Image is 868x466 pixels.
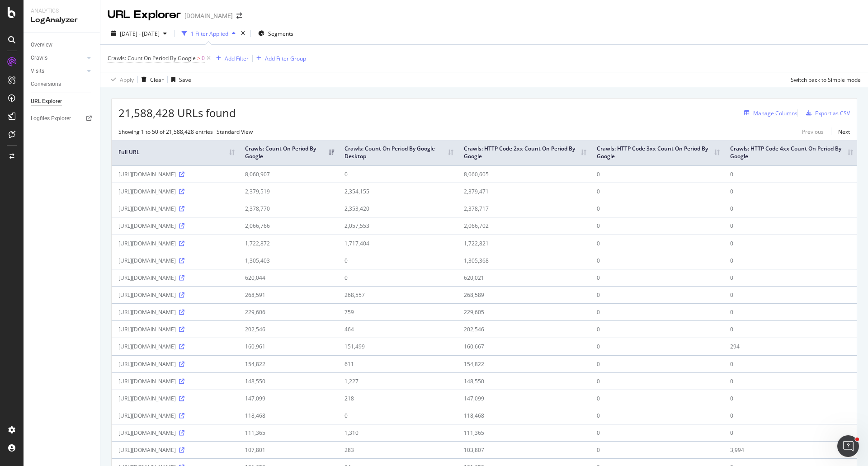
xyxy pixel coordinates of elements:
td: 0 [723,252,857,269]
td: 0 [723,235,857,252]
td: 0 [590,372,723,390]
td: 611 [338,355,457,372]
td: 0 [590,355,723,372]
div: Showing 1 to 50 of 21,588,428 entries [118,128,213,136]
td: 464 [338,320,457,338]
td: 0 [590,200,723,217]
div: Add Filter Group [265,55,306,62]
td: 160,961 [238,338,338,355]
td: 1,717,404 [338,235,457,252]
a: Visits [31,66,85,76]
td: 3,994 [723,441,857,458]
div: [URL][DOMAIN_NAME] [118,222,231,230]
div: Conversions [31,80,61,89]
td: 2,057,553 [338,217,457,234]
td: 1,310 [338,424,457,441]
td: 229,606 [238,303,338,320]
button: Manage Columns [741,108,797,118]
div: [URL][DOMAIN_NAME] [118,257,231,264]
td: 268,591 [238,286,338,303]
div: [URL][DOMAIN_NAME] [118,291,231,299]
div: Manage Columns [753,109,797,117]
td: 0 [338,252,457,269]
button: Add Filter [212,53,249,64]
div: LogAnalyzer [31,15,93,25]
td: 0 [590,424,723,441]
td: 0 [338,269,457,286]
div: [URL][DOMAIN_NAME] [118,325,231,333]
div: Apply [120,76,134,84]
button: Save [168,72,191,87]
div: [URL][DOMAIN_NAME] [118,446,231,454]
span: 0 [202,52,205,65]
td: 1,722,821 [457,235,590,252]
td: 0 [590,252,723,269]
div: [DOMAIN_NAME] [184,11,233,20]
div: [URL][DOMAIN_NAME] [118,343,231,350]
td: 620,044 [238,269,338,286]
button: 1 Filter Applied [178,26,239,41]
td: 2,066,766 [238,217,338,234]
td: 283 [338,441,457,458]
td: 229,605 [457,303,590,320]
div: [URL][DOMAIN_NAME] [118,240,231,247]
td: 0 [723,269,857,286]
button: Switch back to Simple mode [787,72,861,87]
th: Crawls: HTTP Code 3xx Count On Period By Google: activate to sort column ascending [590,140,723,165]
td: 218 [338,390,457,407]
div: [URL][DOMAIN_NAME] [118,429,231,437]
div: URL Explorer [31,97,62,106]
span: [DATE] - [DATE] [120,30,160,38]
td: 8,060,907 [238,165,338,183]
td: 2,354,155 [338,183,457,200]
button: Clear [138,72,164,87]
td: 0 [590,235,723,252]
td: 2,378,770 [238,200,338,217]
div: times [239,29,247,38]
span: Segments [268,30,293,38]
div: [URL][DOMAIN_NAME] [118,360,231,368]
td: 118,468 [238,407,338,424]
td: 118,468 [457,407,590,424]
td: 202,546 [457,320,590,338]
a: Logfiles Explorer [31,114,94,123]
div: Export as CSV [815,109,850,117]
a: Next [831,125,850,138]
td: 0 [723,424,857,441]
div: Logfiles Explorer [31,114,71,123]
td: 0 [338,165,457,183]
td: 1,722,872 [238,235,338,252]
div: Clear [150,76,164,84]
td: 0 [590,320,723,338]
th: Crawls: HTTP Code 2xx Count On Period By Google: activate to sort column ascending [457,140,590,165]
th: Crawls: Count On Period By Google Desktop: activate to sort column ascending [338,140,457,165]
td: 0 [723,355,857,372]
td: 268,557 [338,286,457,303]
td: 160,667 [457,338,590,355]
th: Full URL: activate to sort column ascending [112,140,238,165]
td: 0 [723,217,857,234]
td: 759 [338,303,457,320]
a: Overview [31,40,94,50]
td: 154,822 [238,355,338,372]
div: Save [179,76,191,84]
span: Standard View [217,128,253,136]
td: 0 [723,165,857,183]
td: 148,550 [457,372,590,390]
a: Conversions [31,80,94,89]
div: [URL][DOMAIN_NAME] [118,395,231,402]
div: [URL][DOMAIN_NAME] [118,188,231,195]
td: 0 [590,441,723,458]
button: [DATE] - [DATE] [108,26,170,41]
td: 0 [590,286,723,303]
td: 154,822 [457,355,590,372]
a: Crawls [31,53,85,63]
button: Apply [108,72,134,87]
td: 107,801 [238,441,338,458]
div: Analytics [31,7,93,15]
td: 202,546 [238,320,338,338]
td: 620,021 [457,269,590,286]
td: 0 [723,372,857,390]
td: 103,807 [457,441,590,458]
span: Crawls: Count On Period By Google [108,54,196,62]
